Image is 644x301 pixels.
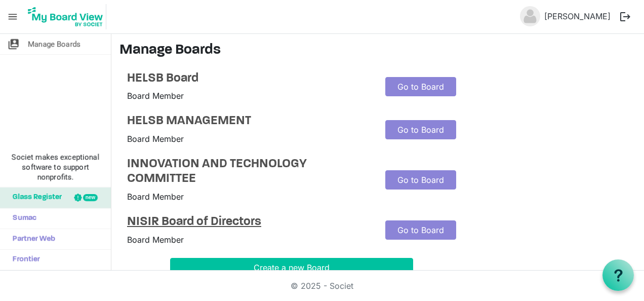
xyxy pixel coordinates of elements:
[127,114,370,129] a: HELSB MANAGEMENT
[540,6,615,26] a: [PERSON_NAME]
[127,192,184,202] span: Board Member
[127,157,370,186] a: INNOVATION AND TECHNOLOGY COMMITTEE
[127,235,184,245] span: Board Member
[385,220,456,240] a: Go to Board
[127,91,184,101] span: Board Member
[127,71,370,86] a: HELSB Board
[119,42,636,59] h3: Manage Boards
[8,229,55,249] span: Partner Web
[8,187,62,208] span: Glass Register
[8,250,40,270] span: Frontier
[25,4,110,29] a: My Board View Logo
[385,120,456,139] a: Go to Board
[520,6,540,26] img: no-profile-picture.svg
[5,152,106,182] span: Societ makes exceptional software to support nonprofits.
[170,258,413,277] button: Create a new Board
[25,4,106,29] img: My Board View Logo
[385,170,456,190] a: Go to Board
[3,7,22,26] span: menu
[291,281,353,291] a: © 2025 - Societ
[8,34,20,54] span: switch_account
[83,194,98,201] div: new
[127,215,370,230] a: NISIR Board of Directors
[127,134,184,144] span: Board Member
[8,208,36,229] span: Sumac
[28,34,80,54] span: Manage Boards
[385,77,456,96] a: Go to Board
[615,6,636,27] button: logout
